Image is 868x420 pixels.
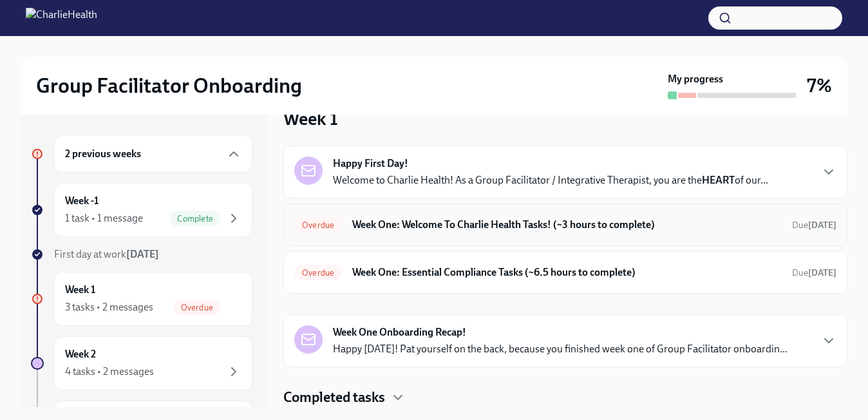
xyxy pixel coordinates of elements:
[808,267,836,278] strong: [DATE]
[792,220,836,231] span: Due
[792,267,836,278] span: Due
[65,365,154,379] div: 4 tasks • 2 messages
[668,72,723,86] strong: My progress
[31,247,252,262] a: First day at work[DATE]
[352,265,782,280] h6: Week One: Essential Compliance Tasks (~6.5 hours to complete)
[792,219,836,231] span: September 9th, 2025 09:00
[173,303,221,312] span: Overdue
[808,220,836,231] strong: [DATE]
[65,283,95,297] h6: Week 1
[65,147,141,161] h6: 2 previous weeks
[65,211,143,225] div: 1 task • 1 message
[352,218,782,232] h6: Week One: Welcome To Charlie Health Tasks! (~3 hours to complete)
[54,135,252,173] div: 2 previous weeks
[26,8,97,28] img: CharlieHealth
[807,74,832,97] h3: 7%
[65,300,153,314] div: 3 tasks • 2 messages
[294,262,836,283] a: OverdueWeek One: Essential Compliance Tasks (~6.5 hours to complete)Due[DATE]
[702,174,735,186] strong: HEART
[294,220,342,230] span: Overdue
[283,107,338,130] h3: Week 1
[169,214,221,224] span: Complete
[36,73,302,99] h2: Group Facilitator Onboarding
[333,342,788,356] p: Happy [DATE]! Pat yourself on the back, because you finished week one of Group Facilitator onboar...
[792,267,836,279] span: September 9th, 2025 09:00
[31,272,252,326] a: Week 13 tasks • 2 messagesOverdue
[65,347,96,361] h6: Week 2
[31,336,252,390] a: Week 24 tasks • 2 messages
[54,248,159,260] span: First day at work
[333,157,408,171] strong: Happy First Day!
[65,194,99,208] h6: Week -1
[294,215,836,235] a: OverdueWeek One: Welcome To Charlie Health Tasks! (~3 hours to complete)Due[DATE]
[31,183,252,237] a: Week -11 task • 1 messageComplete
[283,388,847,407] div: Completed tasks
[283,388,385,407] h4: Completed tasks
[126,248,159,260] strong: [DATE]
[333,173,768,187] p: Welcome to Charlie Health! As a Group Facilitator / Integrative Therapist, you are the of our...
[333,325,466,339] strong: Week One Onboarding Recap!
[294,268,342,278] span: Overdue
